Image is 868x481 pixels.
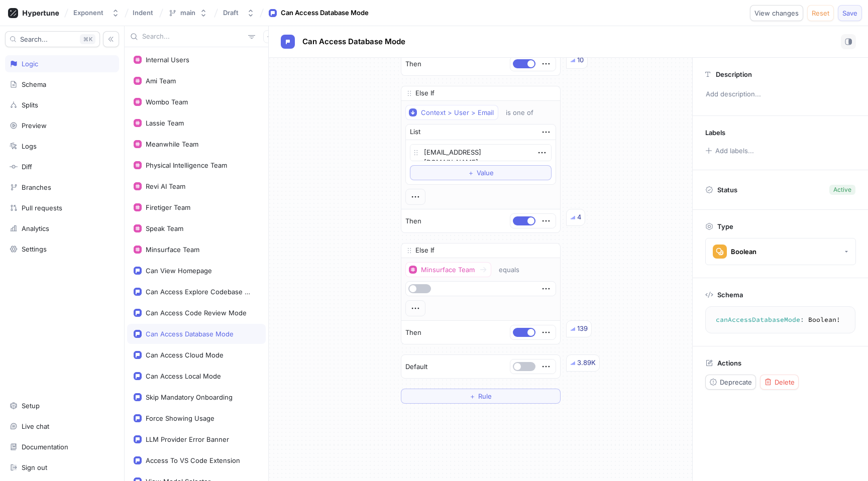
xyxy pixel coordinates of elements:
[702,144,757,157] button: Add labels...
[22,122,47,130] div: Preview
[717,359,741,367] p: Actions
[421,266,475,274] div: Minsurface Team
[302,38,405,46] span: Can Access Database Mode
[219,5,259,21] button: Draft
[415,246,435,256] p: Else If
[146,351,224,359] div: Can Access Cloud Mode
[577,358,596,368] div: 3.89K
[477,170,494,176] span: Value
[22,443,68,451] div: Documentation
[22,101,38,109] div: Splits
[146,203,190,211] div: Firetiger Team
[705,238,856,265] button: Boolean
[146,393,233,401] div: Skip Mandatory Onboarding
[410,144,552,161] textarea: [EMAIL_ADDRESS][DOMAIN_NAME]
[180,9,195,17] div: main
[760,375,799,390] button: Delete
[812,10,829,16] span: Reset
[146,267,212,275] div: Can View Homepage
[146,288,255,296] div: Can Access Explore Codebase Mode
[405,59,421,69] p: Then
[501,105,548,120] button: is one of
[164,5,211,21] button: main
[750,5,803,21] button: View changes
[146,140,198,148] div: Meanwhile Team
[22,245,47,253] div: Settings
[223,9,239,17] div: Draft
[146,330,234,338] div: Can Access Database Mode
[146,119,184,127] div: Lassie Team
[720,379,752,385] span: Deprecate
[22,204,62,212] div: Pull requests
[717,291,743,299] p: Schema
[146,224,183,232] div: Speak Team
[775,379,795,385] span: Delete
[142,32,244,42] input: Search...
[73,9,103,17] div: Exponent
[716,70,752,78] p: Description
[415,88,435,98] p: Else If
[20,36,48,42] span: Search...
[405,362,427,372] p: Default
[577,55,584,65] div: 10
[22,142,37,150] div: Logs
[705,129,725,137] p: Labels
[717,222,733,230] p: Type
[146,414,214,422] div: Force Showing Usage
[421,108,494,117] div: Context > User > Email
[469,393,476,399] span: ＋
[506,108,533,117] div: is one of
[146,456,240,464] div: Access To VS Code Extension
[146,182,185,190] div: Revi AI Team
[410,165,552,180] button: ＋Value
[146,372,221,380] div: Can Access Local Mode
[577,324,588,334] div: 139
[22,183,51,191] div: Branches
[22,422,49,430] div: Live chat
[146,98,188,106] div: Wombo Team
[731,248,756,256] div: Boolean
[22,60,38,68] div: Logic
[833,185,851,194] div: Active
[146,435,229,443] div: LLM Provider Error Banner
[754,10,799,16] span: View changes
[80,34,95,44] div: K
[133,9,153,16] span: Indent
[401,389,561,404] button: ＋Rule
[705,375,756,390] button: Deprecate
[22,80,46,88] div: Schema
[5,438,119,455] a: Documentation
[281,8,369,18] div: Can Access Database Mode
[701,86,859,103] p: Add description...
[405,216,421,226] p: Then
[838,5,862,21] button: Save
[146,246,199,254] div: Minsurface Team
[22,463,47,471] div: Sign out
[710,311,851,329] textarea: canAccessDatabaseMode: Boolean!
[405,328,421,338] p: Then
[22,402,40,410] div: Setup
[146,77,176,85] div: Ami Team
[577,212,581,222] div: 4
[146,309,247,317] div: Can Access Code Review Mode
[146,56,189,64] div: Internal Users
[405,105,498,120] button: Context > User > Email
[405,262,491,277] button: Minsurface Team
[494,262,534,277] button: equals
[717,183,737,197] p: Status
[842,10,857,16] span: Save
[146,161,227,169] div: Physical Intelligence Team
[468,170,474,176] span: ＋
[22,163,32,171] div: Diff
[410,127,420,137] div: List
[69,5,124,21] button: Exponent
[807,5,834,21] button: Reset
[22,224,49,232] div: Analytics
[499,266,519,274] div: equals
[478,393,492,399] span: Rule
[5,31,100,47] button: Search...K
